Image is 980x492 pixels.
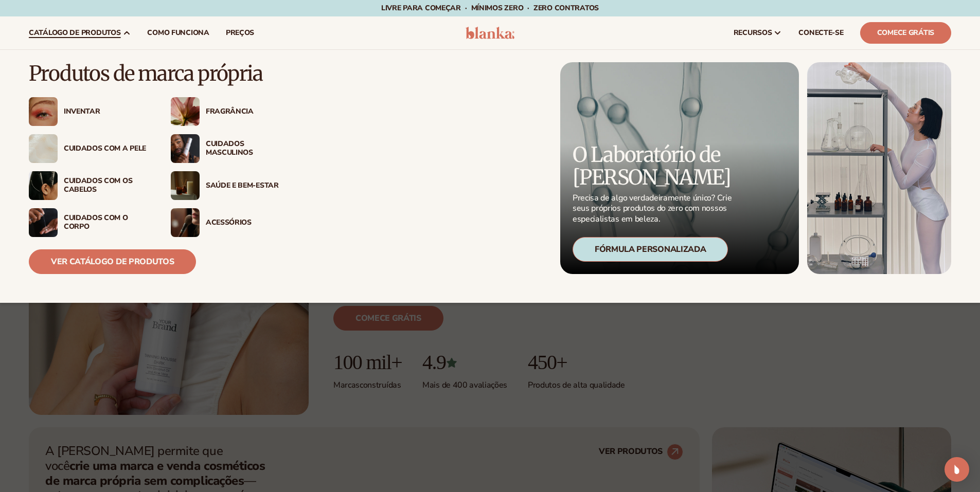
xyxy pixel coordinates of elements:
img: Mulher com maquiagem brilhante nos olhos. [29,97,58,126]
font: Acessórios [206,217,252,227]
font: Produtos de marca própria [29,61,262,86]
img: Mão masculina aplicando hidratante. [29,208,58,237]
a: recursos [725,16,791,49]
img: Amostra de hidratante cremoso. [29,134,58,163]
font: Precisa de algo verdadeiramente único? Crie seus próprios produtos do zero com nossos especialist... [573,192,732,225]
font: Ver catálogo de produtos [51,256,174,267]
img: Mulher com pincel de maquiagem. [171,208,200,237]
font: Como funciona [147,28,209,38]
img: Homem segurando frasco de hidratante. [171,134,200,163]
a: catálogo de produtos [21,16,139,49]
a: preços [218,16,262,49]
font: catálogo de produtos [29,28,120,38]
font: · [465,3,467,13]
font: Fragrância [206,106,254,116]
img: Flor rosa desabrochando. [171,97,200,126]
img: Cabelo feminino preso para trás com grampos. [29,171,58,200]
a: Comece grátis [860,22,951,44]
img: logotipo [466,27,514,39]
font: · [527,3,529,13]
font: Inventar [64,106,100,116]
a: Mão masculina aplicando hidratante. Cuidados com o corpo [29,208,150,237]
font: ZERO contratos [533,3,599,13]
a: Cabelo feminino preso para trás com grampos. Cuidados com os cabelos [29,171,150,200]
a: Homem segurando frasco de hidratante. Cuidados Masculinos [171,134,292,163]
div: Abra o Intercom Messenger [945,457,969,482]
font: Cuidados com os cabelos [64,176,132,194]
font: Cuidados com a pele [64,143,146,153]
font: Fórmula personalizada [595,244,706,255]
a: Velas e incensos sobre a mesa. Saúde e bem-estar [171,171,292,200]
font: O Laboratório de [PERSON_NAME] [573,142,730,190]
img: Velas e incensos sobre a mesa. [171,171,200,200]
a: Mulher com pincel de maquiagem. Acessórios [171,208,292,237]
a: Fórmula microscópica do produto. O Laboratório de [PERSON_NAME] Precisa de algo verdadeiramente ú... [560,62,799,274]
font: Livre para começar [381,3,461,13]
font: recursos [734,28,772,38]
a: Como funciona [139,16,217,49]
a: Flor rosa desabrochando. Fragrância [171,97,292,126]
font: Cuidados com o corpo [64,213,128,231]
img: Mulher em laboratório com equipamento. [807,62,951,274]
font: preços [226,28,254,38]
a: CONECTE-SE [790,16,851,49]
a: Ver catálogo de produtos [29,249,196,274]
font: Cuidados Masculinos [206,139,253,157]
font: CONECTE-SE [798,28,843,38]
a: Amostra de hidratante cremoso. Cuidados com a pele [29,134,150,163]
font: Comece grátis [877,28,934,38]
font: Mínimos ZERO [471,3,524,13]
font: Saúde e bem-estar [206,180,279,190]
a: Mulher com maquiagem brilhante nos olhos. Inventar [29,97,150,126]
